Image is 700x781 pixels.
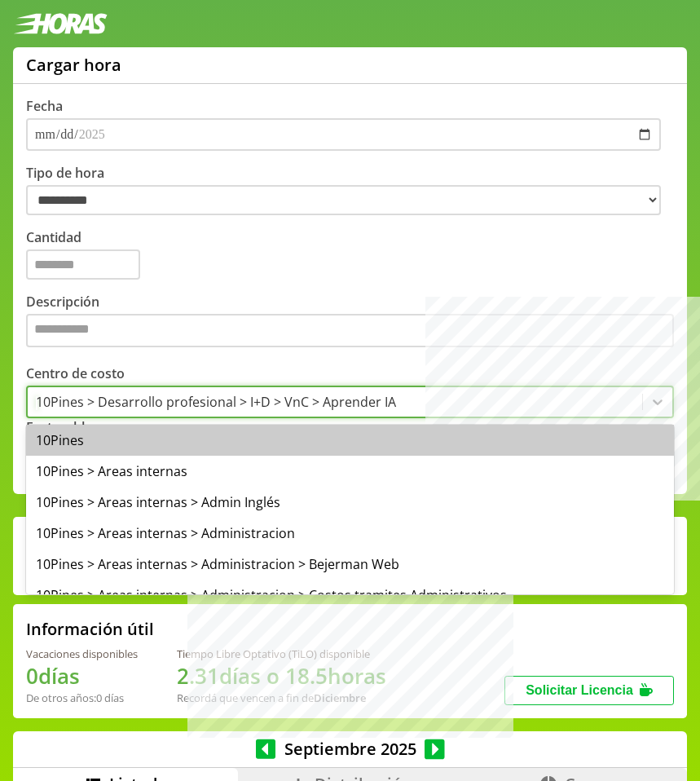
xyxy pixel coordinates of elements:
h1: 2.31 días o 18.5 horas [177,661,386,691]
div: De otros años: 0 días [26,691,138,705]
span: Solicitar Licencia [526,683,633,697]
input: Cantidad [26,249,140,280]
div: 10Pines [26,425,674,456]
label: Tipo de hora [26,164,674,215]
label: Centro de costo [26,364,125,382]
label: Descripción [26,293,674,352]
div: 10Pines > Areas internas > Admin Inglés [26,487,674,518]
h1: 0 días [26,661,138,691]
img: logotipo [13,13,108,34]
span: Septiembre 2025 [275,738,425,760]
textarea: Descripción [26,314,674,348]
div: 10Pines > Areas internas > Administracion > Costos tramites Administrativos [26,580,674,611]
label: Cantidad [26,228,674,280]
h2: Información útil [26,618,154,640]
div: 10Pines > Areas internas > Administracion [26,518,674,549]
div: Recordá que vencen a fin de [177,691,386,705]
b: Diciembre [314,691,366,705]
div: 10Pines > Areas internas [26,456,674,487]
button: Solicitar Licencia [504,676,674,705]
label: Fecha [26,97,63,115]
label: Facturable [26,418,92,436]
div: 10Pines > Desarrollo profesional > I+D > VnC > Aprender IA [36,393,396,411]
h1: Cargar hora [26,54,121,76]
div: Vacaciones disponibles [26,646,138,661]
div: Tiempo Libre Optativo (TiLO) disponible [177,646,386,661]
select: Tipo de hora [26,185,661,215]
div: 10Pines > Areas internas > Administracion > Bejerman Web [26,549,674,580]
